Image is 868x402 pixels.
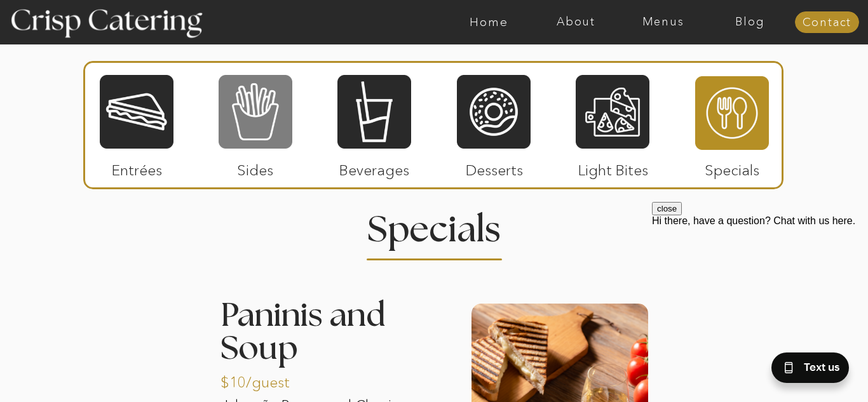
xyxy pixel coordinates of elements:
a: Menus [620,16,707,29]
a: Home [445,16,532,29]
h3: Paninis and Soup [220,299,421,400]
h2: Specials [345,212,523,237]
a: About [532,16,620,29]
iframe: podium webchat widget prompt [652,202,868,354]
p: $10/guest [220,361,305,398]
p: Beverages [332,149,416,185]
p: Specials [689,149,774,185]
p: Desserts [452,149,536,185]
a: Contact [795,17,859,29]
p: Entrées [95,149,179,185]
p: Sides [213,149,297,185]
p: Light Bites [571,149,655,185]
iframe: podium webchat widget bubble [741,338,868,402]
a: Blog [707,16,794,29]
